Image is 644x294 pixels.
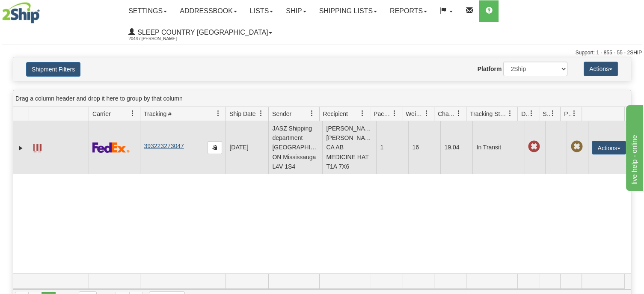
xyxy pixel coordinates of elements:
[128,35,193,43] span: 2044 / [PERSON_NAME]
[406,110,424,118] span: Weight
[268,121,322,174] td: JASZ Shipping department [GEOGRAPHIC_DATA] ON Mississauga L4V 1S4
[26,62,80,77] button: Shipment Filters
[355,106,370,121] a: Recipient filter column settings
[584,62,618,76] button: Actions
[92,110,111,118] span: Carrier
[383,0,433,22] a: Reports
[546,106,560,121] a: Shipment Issues filter column settings
[6,5,79,15] div: live help - online
[376,121,408,174] td: 1
[624,103,643,190] iframe: chat widget
[254,106,268,121] a: Ship Date filter column settings
[567,106,582,121] a: Pickup Status filter column settings
[592,141,626,154] button: Actions
[173,0,243,22] a: Addressbook
[438,110,456,118] span: Charge
[408,121,440,174] td: 16
[272,110,291,118] span: Sender
[279,0,312,22] a: Ship
[470,110,507,118] span: Tracking Status
[13,90,631,107] div: grid grouping header
[374,110,392,118] span: Packages
[17,144,25,152] a: Expand
[33,140,42,154] a: Label
[92,142,130,153] img: 2 - FedEx Express®
[528,141,540,153] span: Late
[2,2,40,24] img: logo2044.jpg
[122,0,173,22] a: Settings
[440,121,472,174] td: 19.04
[521,110,528,118] span: Delivery Status
[211,106,226,121] a: Tracking # filter column settings
[478,65,502,73] label: Platform
[543,110,550,118] span: Shipment Issues
[451,106,466,121] a: Charge filter column settings
[322,121,376,174] td: [PERSON_NAME] [PERSON_NAME] CA AB MEDICINE HAT T1A 7X6
[524,106,539,121] a: Delivery Status filter column settings
[323,110,348,118] span: Recipient
[570,141,582,153] span: Pickup Not Assigned
[144,110,172,118] span: Tracking #
[387,106,402,121] a: Packages filter column settings
[135,29,268,36] span: Sleep Country [GEOGRAPHIC_DATA]
[229,110,255,118] span: Ship Date
[208,141,222,154] button: Copy to clipboard
[226,121,268,174] td: [DATE]
[243,0,279,22] a: Lists
[2,49,642,56] div: Support: 1 - 855 - 55 - 2SHIP
[305,106,319,121] a: Sender filter column settings
[564,110,571,118] span: Pickup Status
[125,106,140,121] a: Carrier filter column settings
[419,106,434,121] a: Weight filter column settings
[472,121,524,174] td: In Transit
[313,0,383,22] a: Shipping lists
[122,22,279,43] a: Sleep Country [GEOGRAPHIC_DATA] 2044 / [PERSON_NAME]
[503,106,517,121] a: Tracking Status filter column settings
[144,143,184,149] a: 393223273047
